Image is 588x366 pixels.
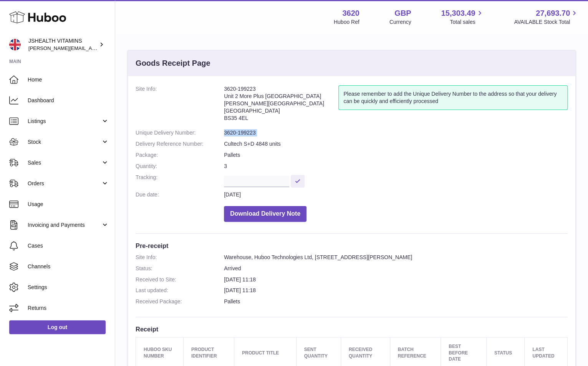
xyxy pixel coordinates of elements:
[28,180,101,187] span: Orders
[136,129,224,136] dt: Unique Delivery Number:
[536,8,570,18] span: 27,693.70
[136,151,224,159] dt: Package:
[28,76,109,83] span: Home
[136,174,224,187] dt: Tracking:
[28,37,98,52] div: JSHEALTH VITAMINS
[136,276,224,283] dt: Received to Site:
[136,325,568,333] h3: Receipt
[342,8,359,18] strong: 3620
[9,39,21,50] img: francesca@jshealthvitamins.com
[224,254,568,261] dd: Warehouse, Huboo Technologies Ltd, [STREET_ADDRESS][PERSON_NAME]
[394,8,411,18] strong: GBP
[389,18,411,26] div: Currency
[136,298,224,305] dt: Received Package:
[224,276,568,283] dd: [DATE] 11:18
[338,85,568,110] div: Please remember to add the Unique Delivery Number to the address so that your delivery can be qui...
[28,242,109,250] span: Cases
[450,18,484,26] span: Total sales
[28,284,109,291] span: Settings
[224,163,568,170] dd: 3
[9,320,106,334] a: Log out
[514,8,579,26] a: 27,693.70 AVAILABLE Stock Total
[441,8,475,18] span: 15,303.49
[136,140,224,148] dt: Delivery Reference Number:
[224,298,568,305] dd: Pallets
[136,241,568,250] h3: Pre-receipt
[28,138,101,146] span: Stock
[441,8,484,26] a: 15,303.49 Total sales
[28,97,109,104] span: Dashboard
[224,85,338,125] address: 3620-199223 Unit 2 More Plus [GEOGRAPHIC_DATA] [PERSON_NAME][GEOGRAPHIC_DATA] [GEOGRAPHIC_DATA] B...
[136,58,210,68] h3: Goods Receipt Page
[28,221,101,229] span: Invoicing and Payments
[136,265,224,272] dt: Status:
[28,304,109,312] span: Returns
[224,287,568,294] dd: [DATE] 11:18
[28,201,109,208] span: Usage
[334,18,359,26] div: Huboo Ref
[224,140,568,148] dd: Cultech S+D 4848 units
[28,159,101,166] span: Sales
[224,129,568,136] dd: 3620-199223
[136,254,224,261] dt: Site Info:
[224,265,568,272] dd: Arrived
[28,45,154,51] span: [PERSON_NAME][EMAIL_ADDRESS][DOMAIN_NAME]
[28,118,101,125] span: Listings
[514,18,579,26] span: AVAILABLE Stock Total
[136,287,224,294] dt: Last updated:
[136,191,224,198] dt: Due date:
[136,85,224,125] dt: Site Info:
[224,191,568,198] dd: [DATE]
[224,206,306,222] button: Download Delivery Note
[136,163,224,170] dt: Quantity:
[28,263,109,270] span: Channels
[224,151,568,159] dd: Pallets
